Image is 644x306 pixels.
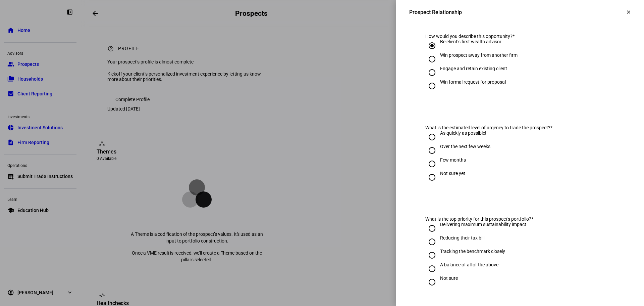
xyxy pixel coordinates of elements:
span: How would you describe this opportunity? [425,34,513,39]
span: What is the estimated level of urgency to trade the prospect? [425,125,550,130]
div: Reducing their tax bill [440,235,484,241]
div: Be client’s first wealth advisor [440,39,501,44]
div: A balance of all of the above [440,262,498,267]
mat-icon: clear [626,9,632,15]
div: As quickly as possible! [440,130,486,136]
div: Over the next few weeks [440,144,490,149]
div: Not sure yet [440,171,465,176]
div: Engage and retain existing client [440,66,507,71]
div: Prospect Relationship [409,9,462,15]
div: Tracking the benchmark closely [440,249,505,254]
div: Win formal request for proposal [440,79,506,85]
div: Few months [440,157,466,163]
div: Win prospect away from another firm [440,52,518,58]
div: Not sure [440,275,458,281]
span: What is the top priority for this prospect's portfolio? [425,216,531,222]
div: Delivering maximum sustainability impact [440,222,526,227]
